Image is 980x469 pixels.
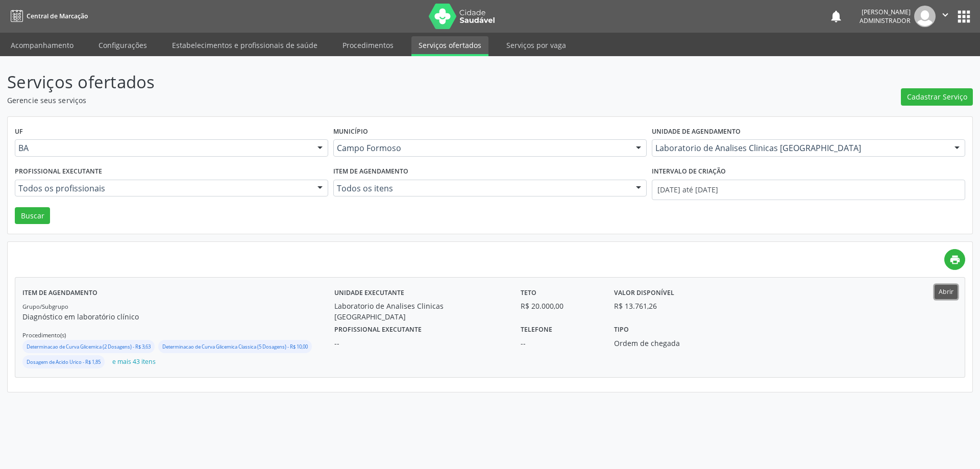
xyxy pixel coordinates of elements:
small: Determinacao de Curva Glicemica (2 Dosagens) - R$ 3,63 [27,343,151,350]
button: Abrir [935,285,958,299]
div: -- [521,338,600,349]
span: Laboratorio de Analises Clinicas [GEOGRAPHIC_DATA] [655,143,944,153]
label: Telefone [521,322,552,338]
span: Administrador [860,16,911,25]
a: Serviços por vaga [499,36,573,54]
a: print [944,249,965,270]
input: Selecione um intervalo [652,180,965,200]
a: Acompanhamento [4,36,81,54]
small: Determinacao de Curva Glicemica Classica (5 Dosagens) - R$ 10,00 [162,343,308,350]
div: R$ 20.000,00 [521,301,600,311]
small: Dosagem de Acido Urico - R$ 1,85 [27,359,101,365]
a: Central de Marcação [7,8,88,24]
label: UF [15,124,23,140]
label: Unidade de agendamento [652,124,741,140]
span: BA [18,143,307,153]
label: Profissional executante [15,164,102,180]
div: -- [334,338,507,349]
small: Procedimento(s) [22,331,66,339]
p: Gerencie seus serviços [7,95,683,106]
label: Tipo [614,322,629,338]
button: Buscar [15,207,50,225]
label: Item de agendamento [333,164,408,180]
img: img [914,6,936,27]
p: Diagnóstico em laboratório clínico [22,311,334,322]
p: Serviços ofertados [7,69,683,95]
span: Central de Marcação [27,12,88,20]
div: Ordem de chegada [614,338,740,349]
button: apps [955,8,973,26]
label: Unidade executante [334,285,404,301]
div: Laboratorio de Analises Clinicas [GEOGRAPHIC_DATA] [334,301,507,322]
label: Item de agendamento [22,285,97,301]
small: Grupo/Subgrupo [22,303,68,310]
i: print [949,254,961,265]
button: e mais 43 itens [108,355,160,369]
label: Valor disponível [614,285,674,301]
a: Serviços ofertados [411,36,488,56]
label: Teto [521,285,536,301]
span: Todos os itens [337,183,626,193]
label: Município [333,124,368,140]
button:  [936,6,955,27]
div: R$ 13.761,26 [614,301,657,311]
span: Todos os profissionais [18,183,307,193]
div: [PERSON_NAME] [860,8,911,16]
label: Intervalo de criação [652,164,726,180]
span: Campo Formoso [337,143,626,153]
span: Cadastrar Serviço [907,91,967,102]
a: Procedimentos [335,36,401,54]
a: Configurações [91,36,154,54]
a: Estabelecimentos e profissionais de saúde [165,36,325,54]
i:  [940,9,951,20]
button: notifications [829,9,843,23]
label: Profissional executante [334,322,422,338]
button: Cadastrar Serviço [901,88,973,106]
